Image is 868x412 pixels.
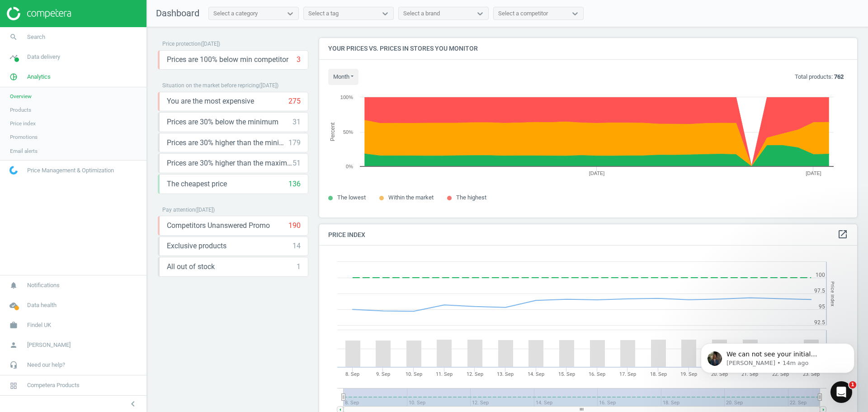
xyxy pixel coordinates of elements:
h4: Price Index [319,224,857,246]
tspan: [DATE] [589,170,605,176]
span: You are the most expensive [167,96,254,106]
text: 97.5 [814,288,825,294]
div: Select a competitor [498,9,548,18]
p: Total products: [795,73,844,81]
tspan: 12. Sep [467,371,483,377]
a: open_in_new [837,229,848,241]
div: 190 [288,221,301,231]
div: 14 [292,241,301,251]
span: ( [DATE] ) [259,82,278,89]
img: ajHJNr6hYgQAAAAASUVORK5CYII= [7,7,71,20]
tspan: 18. Sep [650,371,667,377]
i: timeline [5,48,22,66]
text: 92.5 [814,319,825,326]
span: The highest [456,194,486,201]
span: Competitors Unanswered Promo [167,221,270,231]
i: pie_chart_outlined [5,68,22,85]
div: Select a brand [403,9,440,18]
span: Price protection [162,41,201,47]
div: 179 [288,138,301,148]
i: search [5,28,22,46]
span: Prices are 30% higher than the minimum [167,138,288,148]
div: 51 [292,158,301,168]
span: Overview [10,93,32,100]
div: 31 [292,117,301,127]
i: headset_mic [5,356,22,374]
tspan: 14. Sep [528,371,544,377]
i: person [5,336,22,354]
tspan: 17. Sep [619,371,636,377]
tspan: 16. Sep [589,371,605,377]
span: Within the market [388,194,434,201]
tspan: Percent [330,122,336,141]
span: Dashboard [156,8,199,19]
div: 3 [297,55,301,65]
span: Findel UK [27,321,51,329]
div: Select a tag [308,9,339,18]
div: Select a category [213,9,258,18]
tspan: 11. Sep [436,371,453,377]
h4: Your prices vs. prices in stores you monitor [319,38,857,59]
text: 100 [816,272,825,278]
span: Price Management & Optimization [27,166,114,175]
button: month [328,69,359,85]
i: chevron_left [127,398,138,409]
span: 1 [849,381,856,388]
i: open_in_new [837,229,848,240]
tspan: 19. Sep [680,371,697,377]
div: 275 [288,96,301,106]
span: ( [DATE] ) [195,207,215,213]
span: ( [DATE] ) [201,41,220,47]
span: Data health [27,301,57,309]
iframe: Intercom notifications message [687,324,868,388]
iframe: Intercom live chat [830,381,852,403]
div: 1 [297,262,301,272]
span: Prices are 30% below the minimum [167,117,278,127]
span: The lowest [337,194,366,201]
span: Price index [10,120,36,127]
text: 50% [343,129,353,135]
span: Promotions [10,133,38,141]
span: Data delivery [27,53,60,61]
span: Exclusive products [167,241,226,251]
span: Search [27,33,45,41]
button: chevron_left [122,398,144,410]
tspan: 15. Sep [558,371,575,377]
span: The cheapest price [167,179,227,189]
text: 95 [819,303,825,310]
tspan: 13. Sep [497,371,514,377]
i: cloud_done [5,297,22,314]
span: Competera Products [27,381,80,389]
b: 762 [834,73,844,80]
text: 0% [346,164,353,169]
span: All out of stock [167,262,215,272]
span: Notifications [27,281,60,289]
tspan: 8. Sep [345,371,359,377]
span: Need our help? [27,361,65,369]
span: Email alerts [10,147,38,155]
span: Situation on the market before repricing [162,82,259,89]
span: Pay attention [162,207,195,213]
img: wGWNvw8QSZomAAAAABJRU5ErkJggg== [9,166,18,175]
i: work [5,317,22,334]
span: Products [10,106,31,114]
span: Prices are 30% higher than the maximal [167,158,292,168]
text: 100% [340,95,353,100]
span: Prices are 100% below min competitor [167,55,288,65]
tspan: 9. Sep [376,371,390,377]
tspan: Price Index [830,281,835,306]
tspan: [DATE] [806,170,821,176]
span: [PERSON_NAME] [27,341,71,349]
span: Analytics [27,73,51,81]
i: notifications [5,277,22,294]
tspan: 10. Sep [406,371,422,377]
div: 136 [288,179,301,189]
